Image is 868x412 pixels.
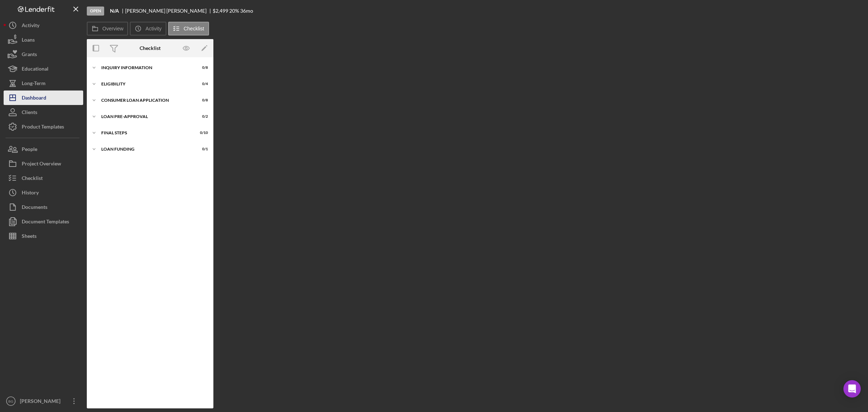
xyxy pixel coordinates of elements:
div: Open [87,7,104,16]
div: Loans [22,33,35,49]
div: 0 / 2 [195,114,208,119]
div: Consumer Loan Application [101,98,190,102]
button: Activity [4,18,83,33]
div: History [22,185,39,202]
label: Overview [102,26,123,31]
div: Loan Pre-Approval [101,114,190,119]
div: Checklist [140,45,161,51]
button: Loans [4,33,83,47]
div: Educational [22,62,48,78]
span: $2,499 [213,8,228,14]
button: History [4,185,83,200]
button: BG[PERSON_NAME] [4,394,83,408]
div: FINAL STEPS [101,131,190,135]
div: 36 mo [240,8,253,14]
div: 20 % [229,8,239,14]
div: Eligibility [101,82,190,86]
button: Clients [4,105,83,119]
b: N/A [110,8,119,14]
button: Documents [4,200,83,214]
div: 0 / 10 [195,131,208,135]
div: Long-Term [22,76,46,92]
div: 0 / 4 [195,82,208,86]
button: Checklist [4,171,83,185]
div: Project Overview [22,156,61,173]
div: Grants [22,47,37,63]
button: Grants [4,47,83,62]
div: [PERSON_NAME] [18,394,65,410]
div: Checklist [22,171,43,187]
div: Sheets [22,229,37,245]
button: Project Overview [4,156,83,171]
button: Checklist [168,22,209,35]
div: People [22,142,37,158]
div: 0 / 8 [195,98,208,102]
button: Sheets [4,229,83,243]
button: Educational [4,62,83,76]
label: Checklist [184,26,204,31]
div: Dashboard [22,91,46,107]
div: Activity [22,18,39,34]
div: [PERSON_NAME] [PERSON_NAME] [125,8,213,14]
text: BG [8,399,13,403]
div: 0 / 1 [195,147,208,151]
div: Documents [22,200,47,216]
button: Overview [87,22,128,35]
div: Loan Funding [101,147,190,151]
button: Dashboard [4,91,83,105]
div: Clients [22,105,37,121]
button: Product Templates [4,119,83,134]
button: Long-Term [4,76,83,91]
div: Document Templates [22,214,69,231]
button: Document Templates [4,214,83,229]
div: Product Templates [22,119,64,136]
button: Activity [130,22,166,35]
label: Activity [145,26,161,31]
div: Open Intercom Messenger [843,380,861,398]
div: Inquiry Information [101,66,190,70]
button: People [4,142,83,156]
div: 0 / 8 [195,66,208,70]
